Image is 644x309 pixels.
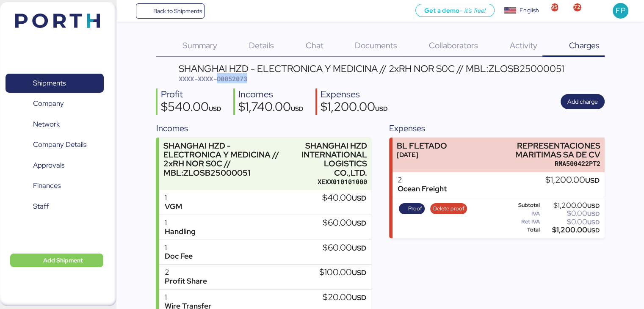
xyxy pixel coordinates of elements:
[616,5,625,16] span: FP
[399,203,425,214] button: Proof
[352,293,366,302] span: USD
[352,218,366,228] span: USD
[209,105,221,113] span: USD
[408,204,422,213] span: Proof
[292,141,367,177] div: SHANGHAI HZD INTERNATIONAL LOGISTICS CO.,LTD.
[33,200,49,212] span: Staff
[305,40,323,51] span: Chat
[321,101,388,115] div: $1,200.00
[164,252,192,261] div: Doc Fee
[43,255,83,265] span: Add Shipment
[179,64,564,73] div: SHANGHAI HZD - ELECTRONICA Y MEDICINA // 2xRH NOR S0C // MBL:ZLOSB25000051
[375,105,388,113] span: USD
[6,115,104,134] a: Network
[238,88,304,101] div: Incomes
[520,6,539,15] div: English
[398,185,447,193] div: Ocean Freight
[33,118,60,130] span: Network
[323,293,366,302] div: $20.00
[164,243,192,252] div: 1
[164,202,182,211] div: VGM
[508,227,540,233] div: Total
[510,40,537,51] span: Activity
[33,97,64,110] span: Company
[161,101,221,115] div: $540.00
[397,141,447,150] div: BL FLETADO
[163,141,287,177] div: SHANGHAI HZD - ELECTRONICA Y MEDICINA // 2xRH NOR S0C // MBL:ZLOSB25000051
[10,254,103,267] button: Add Shipment
[545,176,600,185] div: $1,200.00
[352,243,366,253] span: USD
[292,177,367,186] div: XEXX010101000
[6,74,104,93] a: Shipments
[164,227,195,236] div: Handling
[122,4,136,18] button: Menu
[587,218,600,226] span: USD
[6,135,104,154] a: Company Details
[355,40,397,51] span: Documents
[33,77,66,89] span: Shipments
[33,159,64,171] span: Approvals
[508,202,540,208] div: Subtotal
[136,3,205,19] a: Back to Shipments
[153,6,202,16] span: Back to Shipments
[323,218,366,228] div: $60.00
[164,293,211,302] div: 1
[561,94,605,109] button: Add charge
[508,219,540,225] div: Ret IVA
[587,226,600,234] span: USD
[164,218,195,227] div: 1
[569,40,599,51] span: Charges
[33,179,61,192] span: Finances
[164,193,182,202] div: 1
[567,97,598,107] span: Add charge
[164,277,207,286] div: Profit Share
[352,268,366,277] span: USD
[164,268,207,277] div: 2
[238,101,304,115] div: $1,740.00
[323,243,366,253] div: $60.00
[542,210,600,217] div: $0.00
[322,193,366,203] div: $40.00
[182,40,217,51] span: Summary
[321,88,388,101] div: Expenses
[542,202,600,209] div: $1,200.00
[352,193,366,203] span: USD
[587,202,600,210] span: USD
[542,219,600,225] div: $0.00
[587,210,600,218] span: USD
[319,268,366,277] div: $100.00
[6,176,104,196] a: Finances
[161,88,221,101] div: Profit
[397,150,447,159] div: [DATE]
[291,105,304,113] span: USD
[429,40,478,51] span: Collaborators
[398,176,447,185] div: 2
[585,176,600,185] span: USD
[156,122,371,135] div: Incomes
[6,197,104,216] a: Staff
[433,204,464,213] span: Delete proof
[33,138,86,151] span: Company Details
[430,203,467,214] button: Delete proof
[389,122,604,135] div: Expenses
[249,40,274,51] span: Details
[6,94,104,113] a: Company
[508,211,540,217] div: IVA
[542,227,600,233] div: $1,200.00
[6,156,104,175] a: Approvals
[478,141,600,159] div: REPRESENTACIONES MARITIMAS SA DE CV
[179,74,247,83] span: XXXX-XXXX-O0052073
[478,159,600,168] div: RMA500422PT2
